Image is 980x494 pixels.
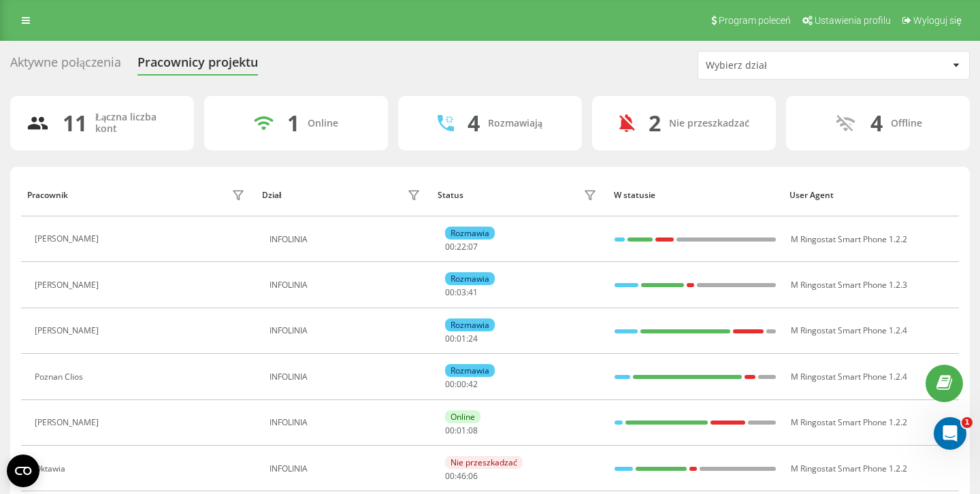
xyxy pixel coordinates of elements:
div: [PERSON_NAME] [35,280,102,290]
span: 06 [468,470,478,482]
div: W statusie [614,191,777,200]
div: INFOLINIA [269,235,424,244]
div: Wybierz dział [706,60,868,71]
span: M Ringostat Smart Phone 1.2.2 [791,463,907,474]
button: Open CMP widget [7,455,39,487]
div: : : [445,380,478,389]
span: 42 [468,378,478,390]
span: 01 [457,425,466,436]
div: 2 [649,110,661,136]
span: 46 [457,470,466,482]
span: Wyloguj się [913,15,962,26]
span: 07 [468,241,478,252]
div: : : [445,242,478,252]
span: M Ringostat Smart Phone 1.2.4 [791,325,907,336]
span: Ustawienia profilu [815,15,891,26]
span: M Ringostat Smart Phone 1.2.2 [791,233,907,245]
div: Dział [262,191,281,200]
div: : : [445,334,478,344]
div: Łączna liczba kont [95,112,178,135]
div: INFOLINIA [269,372,424,382]
span: 08 [468,425,478,436]
span: M Ringostat Smart Phone 1.2.2 [791,416,907,428]
span: M Ringostat Smart Phone 1.2.4 [791,371,907,382]
div: [PERSON_NAME] [35,234,102,244]
div: 4 [870,110,883,136]
div: Rozmawia [445,364,495,377]
span: 1 [962,417,973,428]
div: Nie przeszkadzać [669,118,749,129]
div: User Agent [789,191,953,200]
div: Pracownik [27,191,68,200]
span: 00 [445,378,455,390]
div: : : [445,426,478,435]
iframe: Intercom live chat [934,417,966,450]
span: 00 [445,425,455,436]
span: 03 [457,286,466,298]
div: Rozmawiają [488,118,542,129]
span: 22 [457,241,466,252]
span: M Ringostat Smart Phone 1.2.3 [791,279,907,291]
div: Aktywne połączenia [10,55,121,76]
div: INFOLINIA [269,280,424,290]
div: Oktawia [35,464,69,474]
span: 00 [445,241,455,252]
div: 4 [468,110,480,136]
div: Nie przeszkadzać [445,456,523,469]
span: 00 [445,286,455,298]
div: : : [445,288,478,297]
div: : : [445,472,478,481]
div: INFOLINIA [269,418,424,427]
span: 00 [457,378,466,390]
div: Offline [891,118,922,129]
div: Online [445,410,480,423]
div: Poznan Clios [35,372,86,382]
div: 11 [63,110,87,136]
div: Rozmawia [445,272,495,285]
span: 01 [457,333,466,344]
div: INFOLINIA [269,326,424,335]
div: [PERSON_NAME] [35,326,102,335]
div: Status [438,191,463,200]
div: [PERSON_NAME] [35,418,102,427]
div: Rozmawia [445,227,495,240]
span: 41 [468,286,478,298]
span: 00 [445,470,455,482]
span: 24 [468,333,478,344]
div: Online [308,118,338,129]
div: Rozmawia [445,318,495,331]
span: Program poleceń [719,15,791,26]
div: Pracownicy projektu [137,55,258,76]
span: 00 [445,333,455,344]
div: 1 [287,110,299,136]
div: INFOLINIA [269,464,424,474]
